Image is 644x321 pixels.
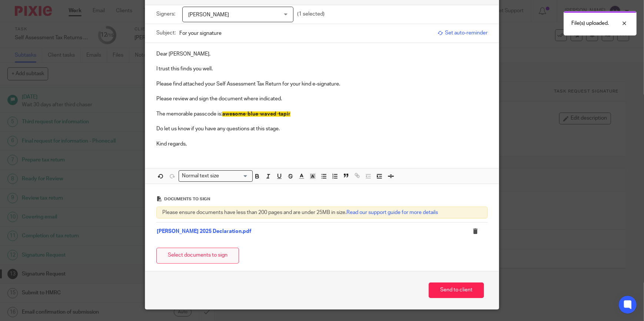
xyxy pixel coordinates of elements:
[157,229,251,234] a: [PERSON_NAME] 2025 Declaration.pdf
[156,110,488,118] p: The memorable passcode is:
[156,248,239,264] button: Select documents to sign
[164,197,210,201] span: Documents to sign
[156,80,488,88] p: Please find attached your Self Assessment Tax Return for your kind e-signature.
[156,95,488,103] p: Please review and sign the document where indicated.
[156,207,488,218] div: Please ensure documents have less than 200 pages and are under 25MB in size.
[156,125,488,133] p: Do let us know if you have any questions at this stage.
[180,172,221,180] span: Normal text size
[346,210,438,215] a: Read our support guide for more details
[571,20,609,27] p: File(s) uploaded.
[179,170,253,182] div: Search for option
[429,282,484,298] button: Send to client
[156,65,488,73] p: I trust this finds you well.
[222,111,291,117] span: awesome-blue-waved-tapir
[222,172,248,180] input: Search for option
[156,140,488,148] p: Kind regards,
